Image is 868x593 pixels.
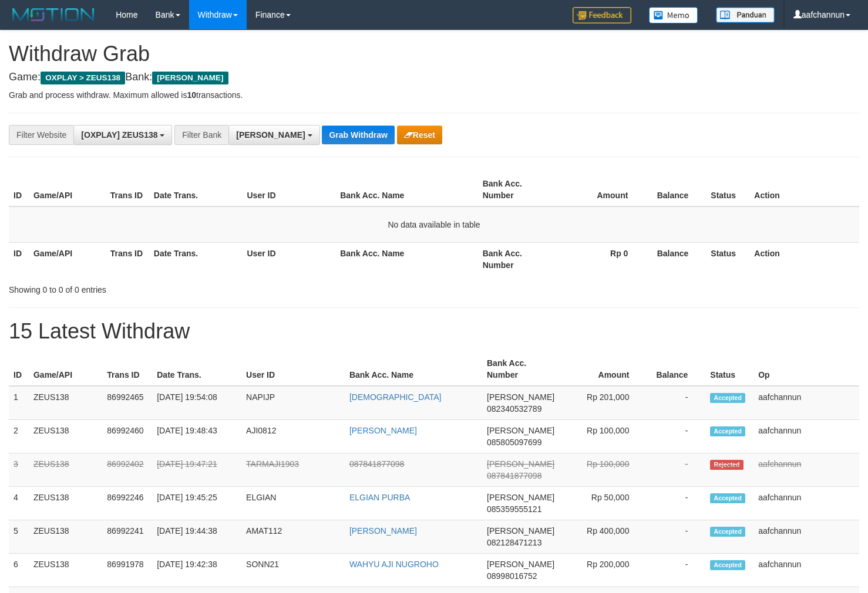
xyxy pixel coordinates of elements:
span: [PERSON_NAME] [487,526,554,536]
th: Trans ID [106,242,149,276]
strong: 10 [187,90,196,100]
th: Action [749,242,859,276]
td: - [647,386,705,420]
td: - [647,520,705,554]
th: Date Trans. [149,242,243,276]
td: aafchannun [753,386,859,420]
td: aafchannun [753,487,859,520]
th: Game/API [29,173,106,206]
span: Copy 085359555121 to clipboard [487,504,541,514]
h1: 15 Latest Withdraw [9,320,859,343]
td: aafchannun [753,420,859,453]
button: [OXPLAY] ZEUS138 [73,125,172,145]
th: Bank Acc. Number [482,353,559,386]
td: 2 [9,420,29,453]
div: Showing 0 to 0 of 0 entries [9,279,353,296]
td: - [647,554,705,587]
td: ZEUS138 [29,487,102,520]
td: [DATE] 19:54:08 [152,386,241,420]
td: ELGIAN [241,487,345,520]
td: Rp 50,000 [559,487,647,520]
td: AJI0812 [241,420,345,453]
td: [DATE] 19:44:38 [152,520,241,554]
td: NAPIJP [241,386,345,420]
th: Balance [645,242,706,276]
span: [OXPLAY] ZEUS138 [81,130,157,140]
a: [DEMOGRAPHIC_DATA] [349,392,442,402]
th: Bank Acc. Name [345,353,482,386]
img: Button%20Memo.svg [649,7,698,23]
td: - [647,453,705,487]
th: Trans ID [106,173,149,206]
th: Bank Acc. Name [335,242,478,276]
td: ZEUS138 [29,520,102,554]
td: aafchannun [753,453,859,487]
td: [DATE] 19:42:38 [152,554,241,587]
span: Accepted [710,426,745,436]
th: User ID [241,353,345,386]
td: - [647,420,705,453]
th: User ID [243,173,336,206]
th: ID [9,173,29,206]
th: Bank Acc. Number [478,242,555,276]
td: 6 [9,554,29,587]
td: 86992460 [102,420,152,453]
span: Rejected [710,460,743,470]
th: Op [753,353,859,386]
td: Rp 400,000 [559,520,647,554]
td: 4 [9,487,29,520]
td: SONN21 [241,554,345,587]
td: ZEUS138 [29,386,102,420]
span: [PERSON_NAME] [487,426,554,435]
td: No data available in table [9,206,859,243]
td: aafchannun [753,554,859,587]
button: [PERSON_NAME] [228,125,319,145]
td: 1 [9,386,29,420]
span: [PERSON_NAME] [487,560,554,569]
a: [PERSON_NAME] [349,526,417,536]
td: 86992402 [102,453,152,487]
span: Copy 082340532789 to clipboard [487,404,541,414]
span: [PERSON_NAME] [487,392,554,402]
h4: Game: Bank: [9,72,859,83]
th: Status [706,242,749,276]
th: Date Trans. [149,173,243,206]
span: Accepted [710,393,745,403]
th: Status [705,353,753,386]
td: - [647,487,705,520]
td: 86991978 [102,554,152,587]
td: ZEUS138 [29,420,102,453]
td: [DATE] 19:48:43 [152,420,241,453]
th: ID [9,353,29,386]
th: Bank Acc. Number [478,173,555,206]
div: Filter Bank [174,125,228,145]
td: 86992465 [102,386,152,420]
td: AMAT112 [241,520,345,554]
img: panduan.png [716,7,775,23]
a: WAHYU AJI NUGROHO [349,560,439,569]
th: Status [706,173,749,206]
td: 3 [9,453,29,487]
td: Rp 100,000 [559,420,647,453]
span: Accepted [710,527,745,537]
td: TARMAJI1903 [241,453,345,487]
th: Action [749,173,859,206]
a: [PERSON_NAME] [349,426,417,435]
span: Copy 085805097699 to clipboard [487,438,541,447]
th: Balance [647,353,705,386]
td: 86992246 [102,487,152,520]
td: Rp 201,000 [559,386,647,420]
button: Grab Withdraw [322,126,394,144]
th: Rp 0 [555,242,646,276]
td: 5 [9,520,29,554]
span: Copy 087841877098 to clipboard [487,471,541,480]
td: Rp 100,000 [559,453,647,487]
span: [PERSON_NAME] [487,459,554,469]
td: ZEUS138 [29,453,102,487]
img: Feedback.jpg [573,7,631,23]
button: Reset [397,126,442,144]
td: [DATE] 19:47:21 [152,453,241,487]
span: Copy 08998016752 to clipboard [487,571,537,581]
p: Grab and process withdraw. Maximum allowed is transactions. [9,89,859,101]
th: Amount [559,353,647,386]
